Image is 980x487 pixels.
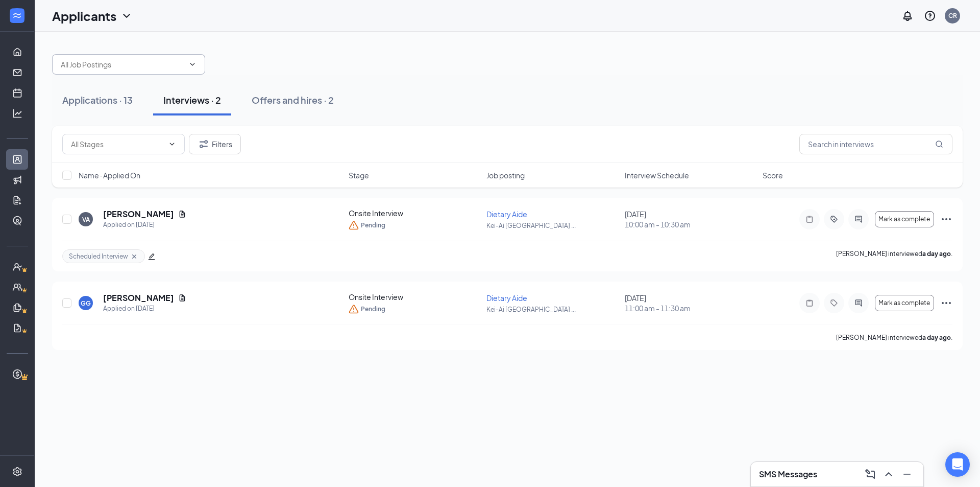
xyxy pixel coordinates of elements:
[71,138,164,150] input: All Stages
[948,11,957,20] div: CR
[69,252,128,261] span: Scheduled Interview
[486,221,618,230] p: Kei-Ai [GEOGRAPHIC_DATA] ...
[940,213,952,225] svg: Ellipses
[836,249,952,263] p: [PERSON_NAME] interviewed .
[120,10,133,22] svg: ChevronDown
[875,295,934,311] button: Mark as complete
[486,293,527,303] span: Dietary Aide
[862,466,878,482] button: ComposeMessage
[81,299,91,308] div: GG
[852,215,865,223] svg: ActiveChat
[82,215,90,224] div: VA
[12,108,22,119] svg: Analysis
[486,170,525,180] span: Job posting
[61,59,184,70] input: All Job Postings
[188,60,197,68] svg: ChevronDown
[803,215,816,223] svg: Note
[486,305,618,314] p: Kei-Ai [GEOGRAPHIC_DATA] ...
[625,219,756,229] span: 10:00 am - 10:30 am
[103,208,174,220] h5: [PERSON_NAME]
[799,134,952,154] input: Search in interviews
[803,299,816,307] svg: Note
[945,452,970,477] div: Open Intercom Messenger
[52,7,116,25] h1: Applicants
[349,208,480,218] div: Onsite Interview
[103,304,186,314] div: Applied on [DATE]
[349,170,369,180] span: Stage
[252,94,334,106] div: Offers and hires · 2
[163,94,221,106] div: Interviews · 2
[62,94,133,106] div: Applications · 13
[828,215,840,223] svg: ActiveTag
[198,138,210,150] svg: Filter
[349,304,359,314] svg: Warning
[883,468,895,480] svg: ChevronUp
[875,211,934,227] button: Mark as complete
[625,293,756,313] div: [DATE]
[759,469,817,480] h3: SMS Messages
[189,134,241,154] button: Filter Filters
[361,220,385,230] span: Pending
[178,210,186,218] svg: Document
[12,467,22,477] svg: Settings
[349,220,359,230] svg: Warning
[836,333,952,342] p: [PERSON_NAME] interviewed .
[625,209,756,229] div: [DATE]
[178,294,186,302] svg: Document
[486,210,527,219] span: Dietary Aide
[922,250,951,258] b: a day ago
[864,468,876,480] svg: ComposeMessage
[625,303,756,313] span: 11:00 am - 11:30 am
[922,334,951,341] b: a day ago
[878,216,930,223] span: Mark as complete
[130,252,138,261] svg: Cross
[625,170,689,180] span: Interview Schedule
[901,10,914,22] svg: Notifications
[852,299,865,307] svg: ActiveChat
[361,304,385,314] span: Pending
[349,292,480,302] div: Onsite Interview
[924,10,936,22] svg: QuestionInfo
[901,468,913,480] svg: Minimize
[878,299,930,307] span: Mark as complete
[940,297,952,309] svg: Ellipses
[148,253,155,260] span: edit
[12,10,22,20] svg: WorkstreamLogo
[763,170,783,180] span: Score
[899,466,915,482] button: Minimize
[103,220,186,230] div: Applied on [DATE]
[79,170,140,180] span: Name · Applied On
[935,140,943,148] svg: MagnifyingGlass
[828,299,840,307] svg: Tag
[103,292,174,304] h5: [PERSON_NAME]
[880,466,897,482] button: ChevronUp
[168,140,176,148] svg: ChevronDown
